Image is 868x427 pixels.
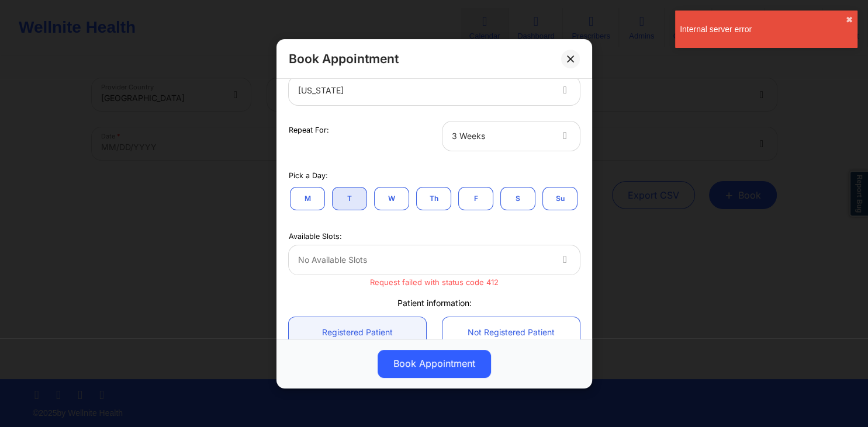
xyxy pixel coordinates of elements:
[298,75,551,105] div: [US_STATE]
[374,186,409,210] button: W
[442,317,580,347] a: Not Registered Patient
[416,186,451,210] button: Th
[332,186,367,210] button: T
[452,121,551,150] div: 3 Weeks
[281,297,588,309] div: Patient information:
[378,349,491,377] button: Book Appointment
[289,170,580,180] div: Pick a Day:
[458,186,493,210] button: F
[290,186,325,210] button: M
[289,124,426,135] div: Repeat For:
[500,186,535,210] button: S
[289,51,399,67] h2: Book Appointment
[289,276,580,287] p: Request failed with status code 412
[289,231,580,241] div: Available Slots:
[680,23,846,35] div: Internal server error
[289,317,426,347] a: Registered Patient
[846,15,853,25] button: close
[542,186,577,210] button: Su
